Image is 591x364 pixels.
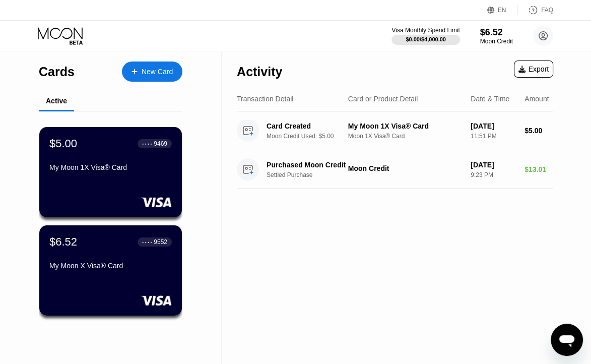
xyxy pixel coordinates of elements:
div: $6.52● ● ● ●9552My Moon X Visa® Card [39,225,182,316]
iframe: Button to launch messaging window [551,324,583,356]
div: $13.01 [524,165,553,173]
div: 11:51 PM [471,133,516,140]
div: [DATE] [471,161,516,169]
div: Date & Time [471,95,509,103]
div: My Moon 1X Visa® Card [348,122,463,130]
div: Moon Credit Used: $5.00 [267,133,359,140]
div: EN [498,7,506,14]
div: Export [518,65,549,73]
div: Moon Credit [348,164,463,172]
div: Moon 1X Visa® Card [348,133,463,140]
div: Active [46,97,67,105]
div: Activity [237,65,282,79]
div: $6.52Moon Credit [480,27,513,45]
div: Card or Product Detail [348,95,418,103]
div: [DATE] [471,122,516,130]
div: My Moon 1X Visa® Card [49,163,172,171]
div: FAQ [541,7,553,14]
div: Cards [39,65,75,79]
div: $5.00● ● ● ●9469My Moon 1X Visa® Card [39,127,182,217]
div: My Moon X Visa® Card [49,262,172,270]
div: Purchased Moon Credit [267,161,353,169]
div: $5.00 [49,137,77,150]
div: Card CreatedMoon Credit Used: $5.00My Moon 1X Visa® CardMoon 1X Visa® Card[DATE]11:51 PM$5.00 [237,111,553,150]
div: Transaction Detail [237,95,293,103]
div: Visa Monthly Spend Limit [391,27,459,34]
div: 9469 [154,140,167,147]
div: EN [487,5,518,15]
div: Moon Credit [480,38,513,45]
div: Settled Purchase [267,171,359,178]
div: New Card [142,68,173,76]
div: Card Created [267,122,353,130]
div: $6.52 [49,235,77,249]
div: ● ● ● ● [142,142,152,145]
div: FAQ [518,5,553,15]
div: ● ● ● ● [142,240,152,244]
div: $6.52 [480,27,513,38]
div: Purchased Moon CreditSettled PurchaseMoon Credit[DATE]9:23 PM$13.01 [237,150,553,189]
div: 9:23 PM [471,171,516,178]
div: 9552 [154,238,167,246]
div: $5.00 [524,127,553,135]
div: Amount [524,95,549,103]
div: New Card [122,62,182,82]
div: Export [514,60,553,78]
div: $0.00 / $4,000.00 [406,36,446,42]
div: Visa Monthly Spend Limit$0.00/$4,000.00 [391,27,459,45]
